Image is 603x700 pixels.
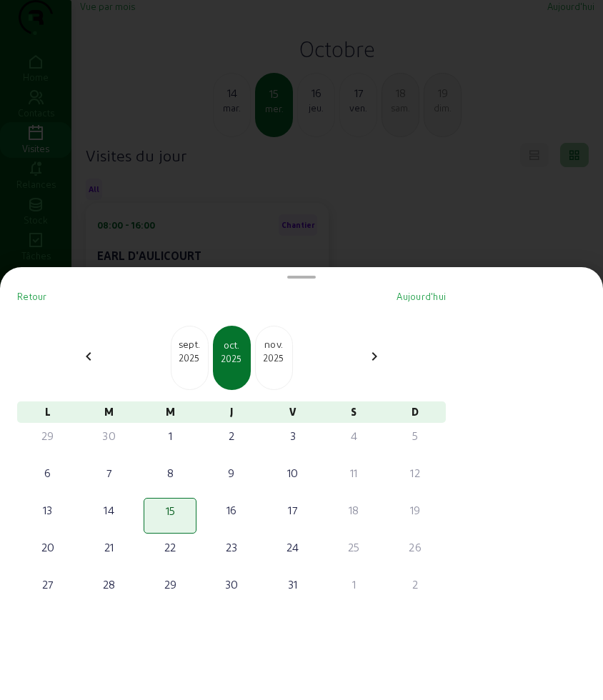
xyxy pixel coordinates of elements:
div: 5 [390,427,440,444]
div: V [262,401,324,423]
mat-icon: chevron_right [366,348,383,365]
div: 1 [329,576,379,593]
div: 29 [145,576,195,593]
span: Aujourd'hui [397,291,446,301]
div: nov. [256,337,292,351]
div: 12 [390,464,440,481]
div: 4 [329,427,379,444]
div: 2 [390,576,440,593]
div: 22 [145,539,195,556]
div: 28 [84,576,134,593]
div: J [201,401,262,423]
div: 27 [23,576,73,593]
mat-icon: chevron_left [80,348,97,365]
div: sept. [171,337,208,351]
div: 9 [206,464,256,481]
div: oct. [214,338,249,352]
div: 1 [145,427,195,444]
div: 3 [268,427,318,444]
div: 30 [84,427,134,444]
div: 7 [84,464,134,481]
div: L [17,401,79,423]
div: 16 [206,501,256,519]
div: 19 [390,501,440,519]
div: 31 [268,576,318,593]
div: 15 [146,502,194,519]
div: 21 [84,539,134,556]
span: Retour [17,291,47,301]
div: D [384,401,446,423]
div: 2025 [256,351,292,364]
div: 29 [23,427,73,444]
div: 17 [268,501,318,519]
div: 26 [390,539,440,556]
div: 2025 [171,351,208,364]
div: 25 [329,539,379,556]
div: 20 [23,539,73,556]
div: 6 [23,464,73,481]
div: 14 [84,501,134,519]
div: 24 [268,539,318,556]
div: 30 [206,576,256,593]
div: 23 [206,539,256,556]
div: 8 [145,464,195,481]
div: 2025 [214,352,249,365]
div: 10 [268,464,318,481]
div: 13 [23,501,73,519]
div: M [139,401,201,423]
div: S [324,401,385,423]
div: 18 [329,501,379,519]
div: M [79,401,140,423]
div: 2 [206,427,256,444]
div: 11 [329,464,379,481]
